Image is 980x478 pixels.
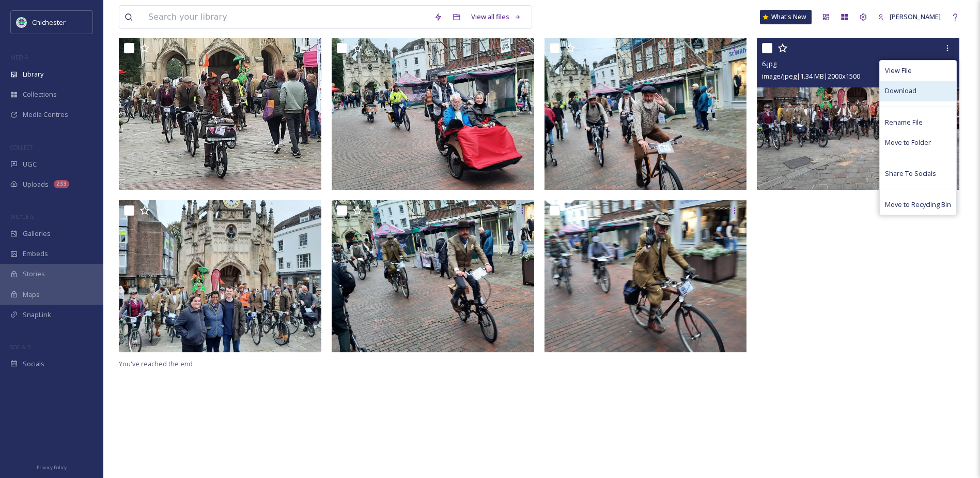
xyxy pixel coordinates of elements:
span: Uploads [23,180,49,189]
img: 5.jpg [119,200,321,352]
img: 4.jpg [545,200,747,352]
span: Galleries [23,229,51,238]
a: What's New [760,10,812,24]
span: Privacy Policy [37,464,67,471]
span: View File [885,66,912,76]
span: Stories [23,269,45,279]
span: Embeds [23,249,48,259]
img: tweed 1.jpg [332,38,534,190]
span: SnapLink [23,310,51,320]
a: Privacy Policy [37,460,67,473]
span: COLLECT [10,143,33,151]
span: Collections [23,89,57,99]
span: Move to Folder [885,138,931,147]
img: tweed2.jpg [545,38,747,190]
span: image/jpeg | 1.34 MB | 2000 x 1500 [762,71,860,81]
span: SOCIALS [10,343,31,351]
span: [PERSON_NAME] [890,12,941,21]
span: UGC [23,159,37,169]
span: 6.jpg [762,59,776,68]
div: 233 [54,180,69,188]
img: Logo_of_Chichester_District_Council.png [17,17,27,27]
span: Library [23,69,43,79]
span: Media Centres [23,110,68,119]
span: Download [885,86,916,96]
span: You've reached the end [119,359,193,368]
span: MEDIA [10,53,28,61]
span: WIDGETS [10,213,34,220]
input: Search your library [143,6,429,28]
a: View all files [466,7,526,27]
span: Chichester [32,18,66,27]
span: Maps [23,290,40,300]
img: 3.jpg [332,200,534,352]
span: Share To Socials [885,169,936,178]
span: Move to Recycling Bin [885,200,951,210]
span: Socials [23,359,44,369]
img: tweed ride start.jpg [119,38,321,190]
span: Rename File [885,117,923,127]
a: [PERSON_NAME] [873,7,946,27]
img: 6.jpg [757,38,959,190]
